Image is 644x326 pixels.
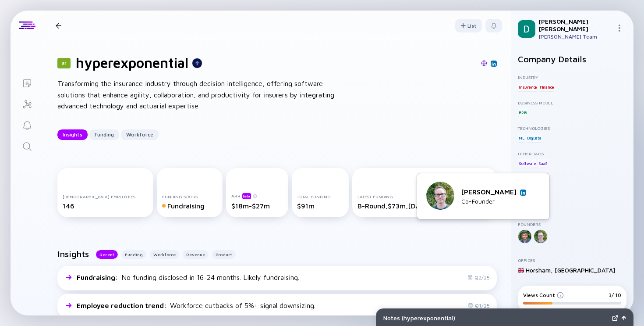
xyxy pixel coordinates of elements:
[63,202,148,210] div: 146
[57,128,88,141] div: Insights
[518,151,626,156] div: Other Tags
[89,129,119,140] button: Funding
[622,316,626,320] img: Open Notes
[89,128,119,141] div: Funding
[426,182,454,210] img: Michael Johnson picture
[539,18,612,32] div: [PERSON_NAME] [PERSON_NAME]
[183,250,209,259] button: Revenue
[11,93,43,114] a: Investor Map
[539,82,555,91] div: Finance
[96,250,118,259] button: Recent
[518,54,626,64] h2: Company Details
[121,250,146,259] button: Funding
[57,249,89,259] h2: Insights
[357,202,492,210] div: B-Round, $73m, [DATE]
[11,135,43,156] a: Search
[357,194,492,199] div: Latest Funding
[518,125,626,131] div: Technologies
[518,108,527,117] div: B2B
[461,188,526,196] div: [PERSON_NAME]
[518,198,626,208] div: [DATE]
[523,292,564,298] div: Views Count
[492,61,496,66] img: hyperexponential Linkedin Page
[521,190,525,195] img: Michael Johnson Linkedin Profile
[526,133,542,142] div: BigData
[518,82,538,91] div: Insurance
[526,266,553,274] div: Horsham ,
[162,202,217,210] div: Fundraising
[468,302,490,309] div: Q1/25
[461,197,526,205] div: Co-Founder
[383,314,609,322] div: Notes ( hyperexponential )
[231,202,283,210] div: $18m-$27m
[11,114,43,135] a: Reminders
[212,250,236,259] button: Product
[481,60,487,66] img: hyperexponential Website
[518,190,626,196] div: Established
[297,194,343,199] div: Total Funding
[555,266,615,274] div: [GEOGRAPHIC_DATA]
[150,250,179,259] button: Workforce
[242,193,251,199] div: beta
[76,54,188,71] h1: hyperexponential
[57,78,338,112] div: Transforming the insurance industry through decision intelligence, offering software solutions th...
[518,222,626,227] div: Founders
[11,72,43,93] a: Lists
[612,315,618,321] img: Expand Notes
[538,159,548,168] div: SaaS
[63,194,148,199] div: [DEMOGRAPHIC_DATA] Employees
[518,258,626,263] div: Offices
[121,129,159,140] button: Workforce
[455,19,482,32] button: List
[77,301,168,309] span: Employee reduction trend :
[518,20,535,38] img: Daniel Profile Picture
[77,273,299,281] div: No funding disclosed in 16-24 months. Likely fundraising.
[57,58,71,68] div: 81
[518,133,525,142] div: ML
[77,273,120,281] span: Fundraising :
[609,292,621,298] div: 3/ 10
[297,202,343,210] div: $91m
[162,194,217,199] div: Funding Status
[518,75,626,80] div: Industry
[518,267,524,273] img: United Kingdom Flag
[539,33,612,40] div: [PERSON_NAME] Team
[467,274,490,281] div: Q2/25
[518,159,536,168] div: Software
[121,128,159,141] div: Workforce
[57,129,88,140] button: Insights
[231,193,283,199] div: ARR
[518,100,626,105] div: Business Model
[616,25,623,32] img: Menu
[77,301,315,309] div: Workforce cutbacks of 5%+ signal downsizing.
